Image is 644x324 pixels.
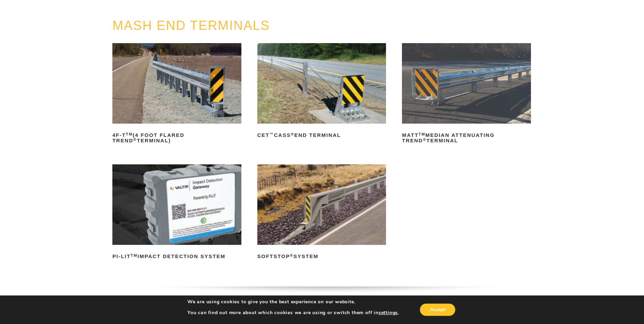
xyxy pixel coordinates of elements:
img: SoftStop System End Terminal [257,164,386,245]
sup: ™ [270,132,274,136]
button: settings [379,310,398,316]
a: 4F-TTM(4 Foot Flared TREND®Terminal) [112,43,241,146]
h2: PI-LIT Impact Detection System [112,251,241,262]
a: MATTTMMedian Attenuating TREND®Terminal [402,43,531,146]
sup: ® [290,253,293,257]
button: Accept [420,304,455,316]
h2: SoftStop System [257,251,386,262]
a: MASH END TERMINALS [112,18,270,33]
sup: TM [419,132,425,136]
h2: MATT Median Attenuating TREND Terminal [402,130,531,146]
sup: ® [423,138,426,142]
a: SoftStop®System [257,164,386,262]
h2: 4F-T (4 Foot Flared TREND Terminal) [112,130,241,146]
sup: ® [133,138,137,142]
sup: TM [126,132,133,136]
sup: ® [291,132,294,136]
h2: CET CASS End Terminal [257,130,386,141]
a: PI-LITTMImpact Detection System [112,164,241,262]
sup: TM [131,253,137,257]
a: CET™CASS®End Terminal [257,43,386,141]
p: You can find out more about which cookies we are using or switch them off in . [187,310,399,316]
p: We are using cookies to give you the best experience on our website. [187,299,399,305]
